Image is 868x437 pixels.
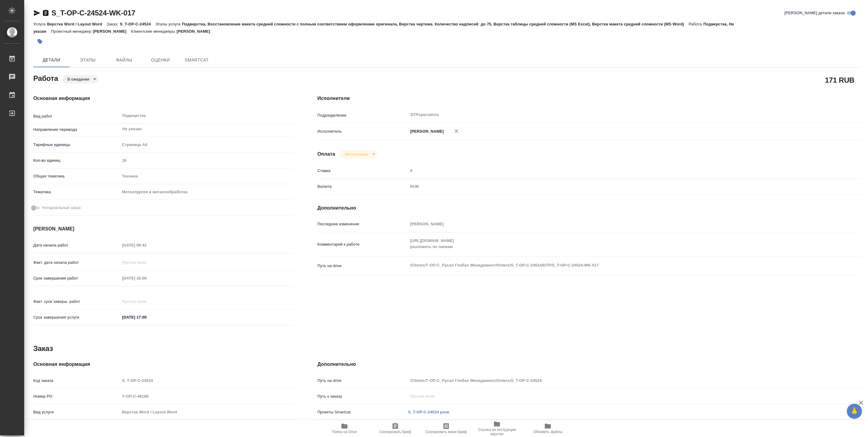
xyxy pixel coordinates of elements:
div: RUB [408,181,816,192]
p: Заказ: [107,22,120,26]
h4: Исполнители [317,95,861,102]
p: Факт. дата начала работ [33,260,120,266]
textarea: [URL][DOMAIN_NAME] разложить по папкам [408,236,816,252]
h2: Работа [33,72,58,83]
span: Скопировать бриф [379,430,411,434]
div: В ожидании [63,75,98,83]
div: Металлургия и металлобработка [120,187,293,197]
input: Пустое поле [120,258,173,267]
span: Оценки [146,56,175,64]
span: Нотариальный заказ [42,205,81,211]
button: Папка на Drive [319,420,370,437]
p: Кол-во единиц [33,157,120,164]
input: ✎ Введи что-нибудь [120,313,173,322]
p: Номер РО [33,393,120,399]
p: Путь на drive [317,378,408,384]
p: Ставка [317,168,408,174]
input: Пустое поле [120,241,173,250]
span: Обновить файлы [533,430,563,434]
h2: 171 RUB [825,75,854,85]
p: Тарифные единицы [33,142,120,148]
div: Страница А4 [120,140,293,150]
p: Вид работ [33,113,120,119]
h4: Дополнительно [317,204,861,212]
span: Ссылка на инструкции верстки [475,428,519,436]
button: Ссылка на инструкции верстки [472,420,522,437]
button: 🙏 [847,404,862,419]
h4: Дополнительно [317,361,861,368]
p: Подразделение [317,112,408,118]
p: Этапы услуги [155,22,182,26]
input: Пустое поле [120,408,293,416]
p: Исполнитель [317,128,408,134]
p: Комментарий к работе [317,241,408,247]
input: Пустое поле [408,166,816,175]
button: Удалить исполнителя [450,124,463,138]
h4: Оплата [317,151,335,158]
button: Скопировать ссылку [42,9,49,17]
p: Факт. срок заверш. работ [33,299,120,305]
button: В ожидании [66,77,91,82]
input: Пустое поле [408,376,816,385]
span: Детали [37,56,66,64]
p: S_T-OP-C-24524 [120,22,155,26]
input: Пустое поле [120,376,293,385]
p: Работа [689,22,703,26]
span: Папка на Drive [332,430,357,434]
input: Пустое поле [120,392,293,401]
span: Файлы [110,56,139,64]
div: В ожидании [340,150,377,158]
p: [PERSON_NAME] [408,128,444,134]
span: Этапы [73,56,102,64]
button: Добавить тэг [33,35,47,48]
p: Дата начала работ [33,242,120,248]
p: Путь к заказу [317,393,408,399]
p: Общая тематика [33,173,120,179]
input: Пустое поле [408,392,816,401]
p: [PERSON_NAME] [93,29,131,34]
p: Валюта [317,184,408,190]
input: Пустое поле [120,156,293,165]
h2: Заказ [33,344,53,353]
p: Вид услуги [33,409,120,415]
p: Тематика [33,189,120,195]
span: [PERSON_NAME] детали заказа [784,10,845,16]
h4: [PERSON_NAME] [33,225,293,233]
p: Проектный менеджер [51,29,93,34]
input: Пустое поле [120,274,173,283]
a: S_T-OP-C-24524 разв [408,410,449,414]
h4: Основная информация [33,95,293,102]
button: Скопировать бриф [370,420,421,437]
button: Скопировать ссылку для ЯМессенджера [33,9,41,17]
p: Срок завершения работ [33,275,120,281]
p: Срок завершения услуги [33,314,120,320]
p: Подверстка, Восстановление макета средней сложности с полным соответствием оформлению оригинала, ... [182,22,689,26]
p: Путь на drive [317,263,408,269]
p: Направление перевода [33,127,120,133]
a: S_T-OP-C-24524-WK-017 [51,9,135,17]
p: Последнее изменение [317,221,408,227]
p: Код заказа [33,378,120,384]
textarea: /Clients/Т-ОП-С_Русал Глобал Менеджмент/Orders/S_T-OP-C-24524/DTP/S_T-OP-C-24524-WK-017 [408,260,816,270]
p: Услуга [33,22,47,26]
p: Верстка Word / Layout Word [47,22,107,26]
input: Пустое поле [408,220,816,228]
p: Клиентские менеджеры [131,29,177,34]
span: 🙏 [849,405,860,418]
p: [PERSON_NAME] [176,29,215,34]
h4: Основная информация [33,361,293,368]
span: SmartCat [182,56,211,64]
div: Техника [120,171,293,181]
button: Скопировать мини-бриф [421,420,472,437]
button: Не оплачена [343,152,370,157]
p: Проекты Smartcat [317,409,408,415]
span: Скопировать мини-бриф [425,430,467,434]
input: Пустое поле [120,297,173,306]
button: Обновить файлы [522,420,573,437]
